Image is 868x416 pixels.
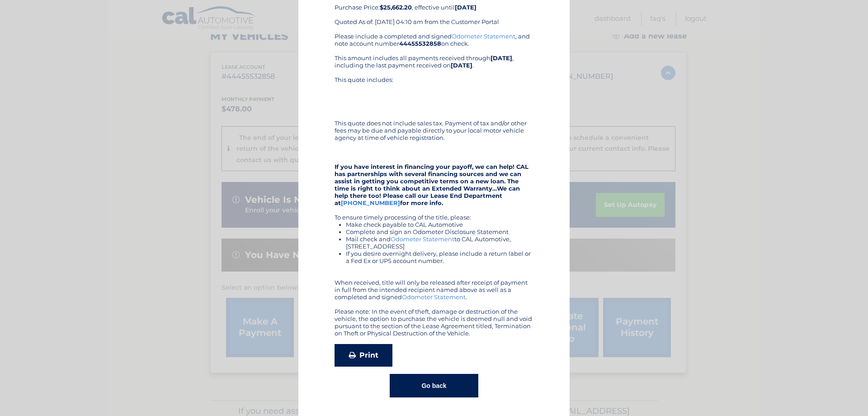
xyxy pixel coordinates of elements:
a: Odometer Statement [402,293,466,301]
button: Go back [390,374,478,397]
div: This quote includes: [335,76,533,112]
a: Odometer Statement [391,235,454,243]
div: Please include a completed and signed , and note account number on check. This amount includes al... [335,33,533,337]
b: $25,662.20 [380,4,412,11]
b: [DATE] [451,62,472,69]
b: [DATE] [491,54,512,62]
a: Odometer Statement [452,33,515,40]
li: Mail check and to CAL Automotive, [STREET_ADDRESS] [346,235,533,250]
b: [DATE] [455,4,476,11]
li: Make check payable to CAL Automotive [346,221,533,228]
li: Complete and sign an Odometer Disclosure Statement [346,228,533,235]
a: Print [335,344,392,367]
strong: If you have interest in financing your payoff, we can help! CAL has partnerships with several fin... [335,163,528,206]
a: [PHONE_NUMBER] [341,199,400,206]
li: If you desire overnight delivery, please include a return label or a Fed Ex or UPS account number. [346,250,533,264]
b: 44455532858 [399,40,441,47]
